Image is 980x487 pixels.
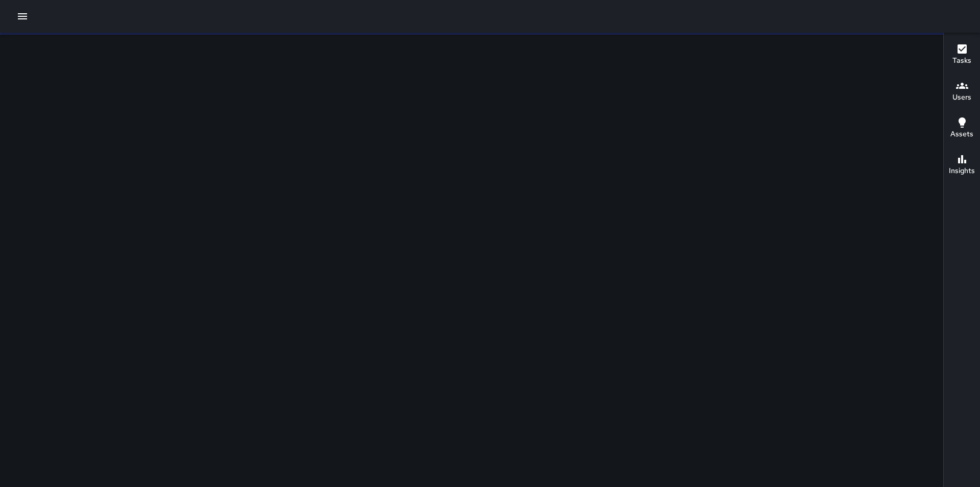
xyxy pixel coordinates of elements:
[944,74,980,110] button: Users
[944,110,980,147] button: Assets
[952,55,971,66] h6: Tasks
[944,147,980,184] button: Insights
[952,92,971,103] h6: Users
[944,37,980,74] button: Tasks
[949,165,975,177] h6: Insights
[950,129,973,140] h6: Assets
